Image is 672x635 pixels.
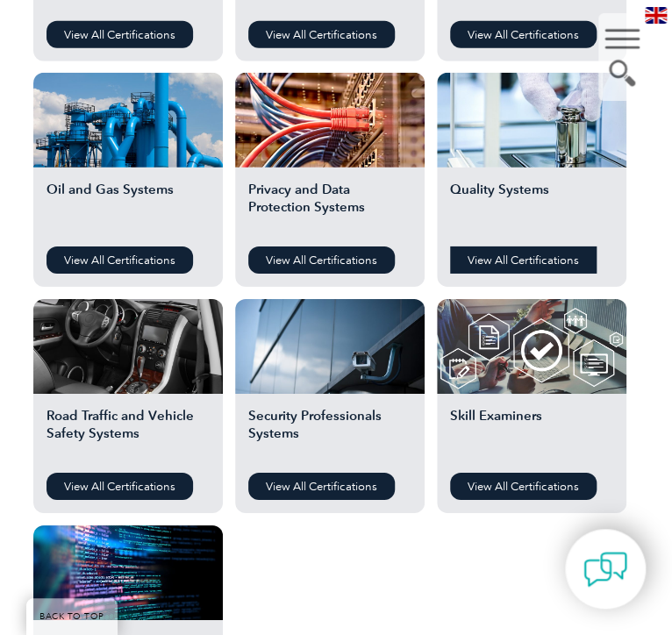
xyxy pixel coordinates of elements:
[645,7,667,24] img: en
[450,473,597,500] a: View All Certifications
[248,21,395,48] a: View All Certifications
[46,181,210,233] h2: Oil and Gas Systems
[248,473,395,500] a: View All Certifications
[248,246,395,274] a: View All Certifications
[450,246,597,274] a: View All Certifications
[450,21,597,48] a: View All Certifications
[450,181,613,233] h2: Quality Systems
[583,547,627,591] img: contact-chat.png
[450,407,613,460] h2: Skill Examiners
[248,407,411,460] h2: Security Professionals Systems
[46,246,193,274] a: View All Certifications
[46,21,193,48] a: View All Certifications
[26,598,118,635] a: BACK TO TOP
[46,473,193,500] a: View All Certifications
[248,181,411,233] h2: Privacy and Data Protection Systems
[46,407,210,460] h2: Road Traffic and Vehicle Safety Systems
